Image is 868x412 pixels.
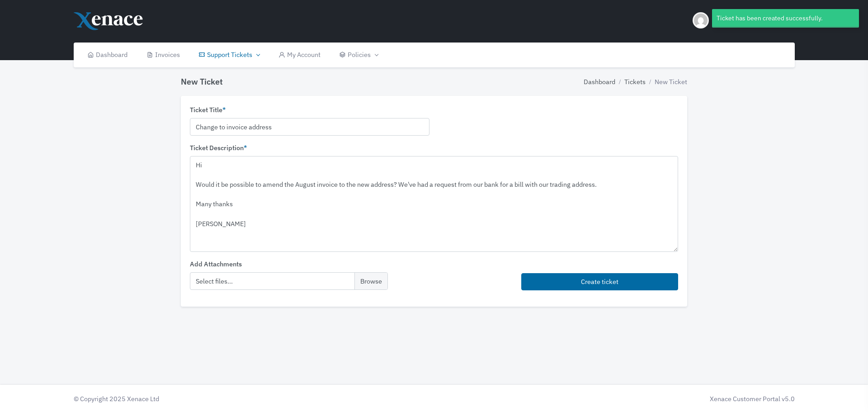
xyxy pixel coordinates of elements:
a: Policies [330,43,387,67]
button: [GEOGRAPHIC_DATA] [687,5,795,36]
h4: New Ticket [181,77,223,87]
li: New Ticket [646,77,687,87]
label: Add Attachments [190,259,242,269]
div: Ticket has been created successfully. [712,9,859,28]
a: My Account [269,43,330,67]
label: Ticket Description [190,143,247,153]
a: Tickets [624,77,646,87]
a: Support Tickets [189,43,269,67]
div: Xenace Customer Portal v5.0 [439,394,795,404]
img: Header Avatar [693,12,709,28]
label: Ticket Title [190,105,226,115]
div: © Copyright 2025 Xenace Ltd [69,394,434,404]
a: Dashboard [584,77,615,87]
a: Invoices [137,43,189,67]
button: Create ticket [521,273,678,291]
a: Dashboard [78,43,137,67]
